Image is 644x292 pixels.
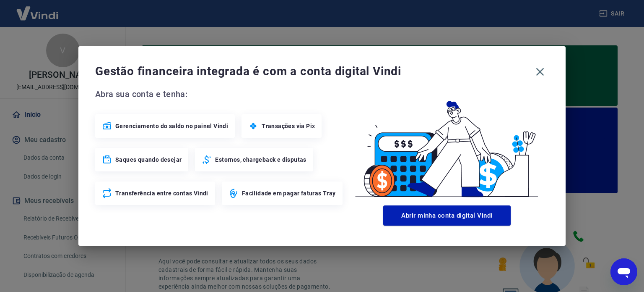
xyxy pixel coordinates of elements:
span: Saques quando desejar [115,155,182,164]
span: Estornos, chargeback e disputas [215,155,306,164]
span: Facilidade em pagar faturas Tray [242,189,336,197]
span: Gerenciamento do saldo no painel Vindi [115,122,228,130]
iframe: Botão para abrir a janela de mensagens [610,258,637,285]
span: Transferência entre contas Vindi [115,189,208,197]
span: Gestão financeira integrada é com a conta digital Vindi [95,63,531,80]
button: Abrir minha conta digital Vindi [383,205,511,226]
span: Transações via Pix [262,122,315,130]
img: Good Billing [345,87,549,202]
span: Abra sua conta e tenha: [95,87,345,101]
